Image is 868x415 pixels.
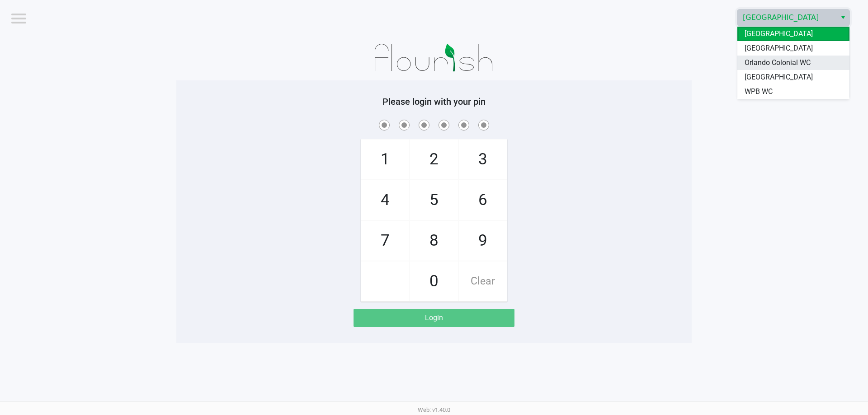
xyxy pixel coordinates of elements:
[745,43,813,54] span: [GEOGRAPHIC_DATA]
[361,140,409,179] span: 1
[743,12,831,23] span: [GEOGRAPHIC_DATA]
[459,180,507,220] span: 6
[836,9,849,26] button: Select
[745,86,773,97] span: WPB WC
[745,57,811,68] span: Orlando Colonial WC
[410,140,458,179] span: 2
[410,261,458,301] span: 0
[361,180,409,220] span: 4
[459,221,507,261] span: 9
[745,28,813,39] span: [GEOGRAPHIC_DATA]
[183,96,685,107] h5: Please login with your pin
[361,221,409,261] span: 7
[410,221,458,261] span: 8
[410,180,458,220] span: 5
[745,72,813,83] span: [GEOGRAPHIC_DATA]
[459,140,507,179] span: 3
[418,406,450,413] span: Web: v1.40.0
[459,261,507,301] span: Clear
